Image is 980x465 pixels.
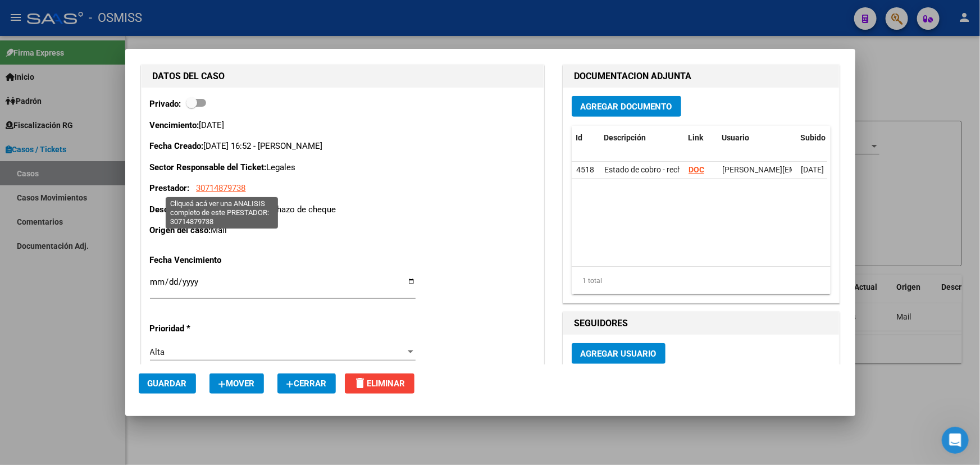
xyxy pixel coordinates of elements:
strong: Prestador: [150,183,190,193]
span: Usuario [722,133,750,142]
span: Mover [218,379,255,389]
a: DOC [689,165,704,174]
strong: Fecha Creado: [150,141,204,151]
span: Alta [150,347,165,357]
span: Link [689,133,704,142]
button: Agregar Documento [572,96,681,117]
div: 4518 [576,163,595,176]
strong: Descripción: [150,204,197,215]
span: Guardar [148,379,187,389]
p: [DATE] [150,119,535,132]
datatable-header-cell: Id [572,126,600,150]
button: Guardar [139,373,196,394]
datatable-header-cell: Usuario [718,126,796,150]
strong: DATOS DEL CASO [153,71,225,81]
span: Agregar Documento [581,102,672,112]
h1: SEGUIDORES [575,317,828,330]
span: Subido [801,133,826,142]
p: Mail [150,224,535,237]
p: [DATE] 16:52 - [PERSON_NAME] [150,140,535,153]
span: Id [576,133,583,142]
button: Agregar Usuario [572,343,666,364]
p: Legales [150,161,535,174]
span: Agregar Usuario [581,349,657,359]
div: 1 total [572,267,831,295]
span: Descripción [604,133,646,142]
strong: Vencimiento: [150,120,199,130]
p: Fecha Vencimiento [150,254,266,267]
span: Estado de cobro - rechazo de cheque [604,165,732,174]
p: Prioridad * [150,322,266,335]
span: 30714879738 [197,183,246,193]
span: [DATE] [801,165,824,174]
span: Eliminar [354,379,405,389]
button: Eliminar [345,373,414,394]
datatable-header-cell: Descripción [600,126,684,150]
iframe: Intercom live chat [942,427,969,454]
strong: Privado: [150,99,181,109]
h1: DOCUMENTACION ADJUNTA [575,70,828,83]
p: Estado de cobro - rechazo de cheque [150,203,535,216]
datatable-header-cell: Link [684,126,718,150]
mat-icon: delete [354,376,367,390]
datatable-header-cell: Subido [796,126,853,150]
span: Cerrar [286,379,327,389]
button: Mover [209,373,264,394]
strong: Origen del caso: [150,225,211,235]
strong: Sector Responsable del Ticket: [150,162,267,172]
button: Cerrar [277,373,336,394]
